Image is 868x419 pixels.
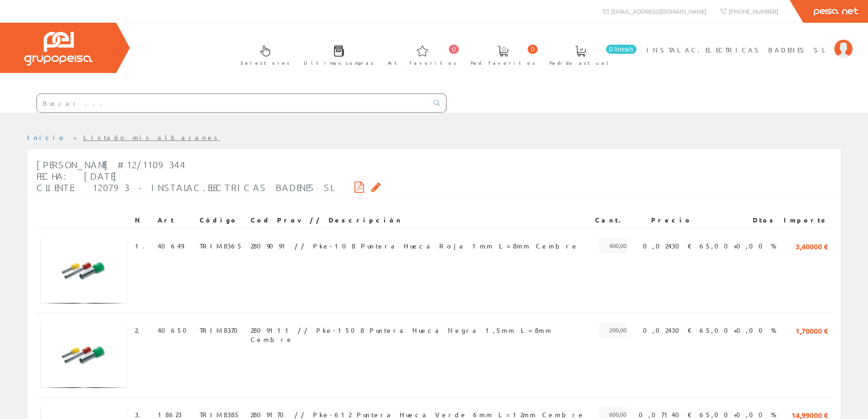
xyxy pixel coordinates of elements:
[143,242,150,250] a: .
[611,7,706,15] span: [EMAIL_ADDRESS][DOMAIN_NAME]
[40,322,128,388] img: Foto artículo (192x144.18972332016)
[696,212,780,228] th: Dtos
[158,322,192,338] span: 40650
[599,238,627,253] span: 400,00
[643,322,692,338] span: 0,02430 €
[135,322,145,338] span: 2
[388,58,457,67] span: Art. favoritos
[231,38,294,71] a: Selectores
[247,212,591,228] th: Cod Prov // Descripción
[241,58,290,67] span: Selectores
[471,58,535,67] span: Ped. favoritos
[630,212,696,228] th: Precio
[27,133,66,141] a: Inicio
[599,322,627,338] span: 200,00
[138,326,145,334] a: .
[158,238,184,253] span: 40649
[37,94,428,112] input: Buscar ...
[647,38,853,47] a: INSTALAC.ELECTRICAS BADENES SL
[796,238,828,253] span: 3,40000 €
[371,184,381,190] i: Solicitar por email copia firmada
[729,7,778,15] span: [PHONE_NUMBER]
[24,32,92,66] img: Grupo Peisa
[528,45,538,54] span: 0
[796,322,828,338] span: 1,70000 €
[606,45,637,54] span: 0 línea/s
[251,238,579,253] span: 2809091 // Pke-108 Puntera Hueca Roja 1mm L=8mm Cembre
[36,159,333,193] span: [PERSON_NAME] #12/1109344 Fecha: [DATE] Cliente: 120793 - INSTALAC.ELECTRICAS BADENES SL
[699,322,776,338] span: 65,00+0,00 %
[304,58,374,67] span: Últimas compras
[83,133,221,141] a: Listado mis albaranes
[780,212,832,228] th: Importe
[449,45,459,54] span: 0
[196,212,247,228] th: Código
[295,38,378,71] a: Últimas compras
[354,184,364,190] i: Descargar PDF
[131,212,154,228] th: N
[139,410,146,419] a: .
[200,238,243,253] span: TRIM8365
[699,238,776,253] span: 65,00+0,00 %
[643,238,692,253] span: 0,02430 €
[251,322,588,338] span: 2809111 // Pke-1508 Puntera Hueca Negra 1,5mm L=8mm Cembre
[135,238,150,253] span: 1
[200,322,243,338] span: TRIM8370
[154,212,196,228] th: Art
[550,58,611,67] span: Pedido actual
[591,212,630,228] th: Cant.
[647,45,830,54] span: INSTALAC.ELECTRICAS BADENES SL
[40,238,128,304] img: Foto artículo (192x144.18972332016)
